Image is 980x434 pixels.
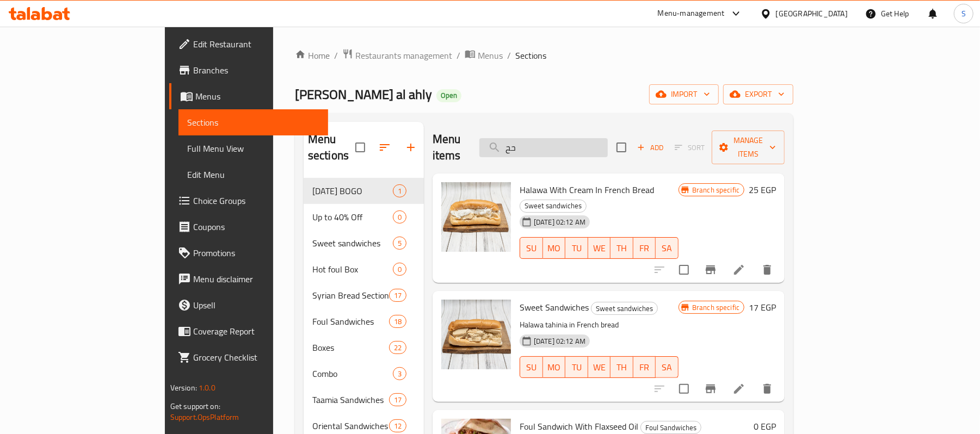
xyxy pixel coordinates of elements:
[312,289,389,302] span: Syrian Bread Section
[393,212,406,222] span: 0
[543,237,566,259] button: MO
[668,139,712,156] span: Select section first
[393,210,406,224] div: items
[638,359,652,375] span: FR
[478,49,503,62] span: Menus
[170,410,239,424] a: Support.OpsPlatform
[393,238,406,249] span: 5
[520,182,654,198] span: Halawa With Cream In French Bread
[749,300,776,315] h6: 17 EGP
[520,356,543,378] button: SU
[441,300,511,369] img: Sweet Sandwiches
[656,356,679,378] button: SA
[712,131,785,164] button: Manage items
[304,178,424,204] div: [DATE] BOGO1
[193,64,320,77] span: Branches
[308,131,355,164] h2: Menu sections
[543,356,566,378] button: MO
[187,168,320,181] span: Edit Menu
[342,48,452,63] a: Restaurants management
[570,240,584,256] span: TU
[520,299,589,315] span: Sweet Sandwiches
[436,89,461,102] div: Open
[732,263,745,276] a: Edit menu item
[393,184,406,197] div: items
[169,240,329,266] a: Promotions
[389,289,406,302] div: items
[169,266,329,292] a: Menu disclaimer
[720,134,776,161] span: Manage items
[169,344,329,370] a: Grocery Checklist
[520,200,586,212] span: Sweet sandwiches
[754,257,780,283] button: delete
[591,302,657,315] span: Sweet sandwiches
[698,376,724,402] button: Branch-specific-item
[961,8,966,20] span: S
[588,237,611,259] button: WE
[636,141,665,154] span: Add
[169,318,329,344] a: Coverage Report
[441,182,511,252] img: Halawa With Cream In French Bread
[355,49,452,62] span: Restaurants management
[732,88,785,101] span: export
[776,8,848,20] div: [GEOGRAPHIC_DATA]
[193,246,320,259] span: Promotions
[698,257,724,283] button: Branch-specific-item
[565,356,588,378] button: TU
[193,351,320,364] span: Grocery Checklist
[193,38,320,51] span: Edit Restaurant
[295,48,793,63] nav: breadcrumb
[611,356,633,378] button: TH
[312,237,393,250] span: Sweet sandwiches
[610,136,633,159] span: Select section
[389,341,406,354] div: items
[398,134,424,160] button: Add section
[334,49,338,62] li: /
[169,31,329,57] a: Edit Restaurant
[199,381,215,395] span: 1.0.0
[393,369,406,379] span: 3
[640,421,701,434] div: Foul Sandwiches
[169,214,329,240] a: Coupons
[389,419,406,432] div: items
[673,377,695,400] span: Select to update
[389,315,406,328] div: items
[436,91,461,100] span: Open
[520,200,587,213] div: Sweet sandwiches
[169,83,329,109] a: Menus
[193,299,320,312] span: Upsell
[312,315,389,328] div: Foul Sandwiches
[178,162,329,188] a: Edit Menu
[688,185,744,195] span: Branch specific
[169,292,329,318] a: Upsell
[754,376,780,402] button: delete
[372,134,398,160] span: Sort sections
[611,237,633,259] button: TH
[633,139,668,156] button: Add
[565,237,588,259] button: TU
[187,142,320,155] span: Full Menu View
[187,116,320,129] span: Sections
[304,334,424,361] div: Boxes22
[588,356,611,378] button: WE
[570,359,584,375] span: TU
[312,210,393,224] div: Up to 40% Off
[547,240,562,256] span: MO
[304,308,424,334] div: Foul Sandwiches18
[515,49,546,62] span: Sections
[170,399,220,413] span: Get support on:
[312,263,393,276] div: Hot foul Box
[312,419,389,432] div: Oriental Sandwiches
[529,336,590,346] span: [DATE] 02:12 AM
[754,419,776,434] h6: 0 EGP
[465,48,503,63] a: Menus
[312,341,389,354] div: Boxes
[525,240,538,256] span: SU
[312,367,393,380] span: Combo
[433,131,466,164] h2: Menu items
[633,139,668,156] span: Add item
[389,393,406,406] div: items
[723,84,793,104] button: export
